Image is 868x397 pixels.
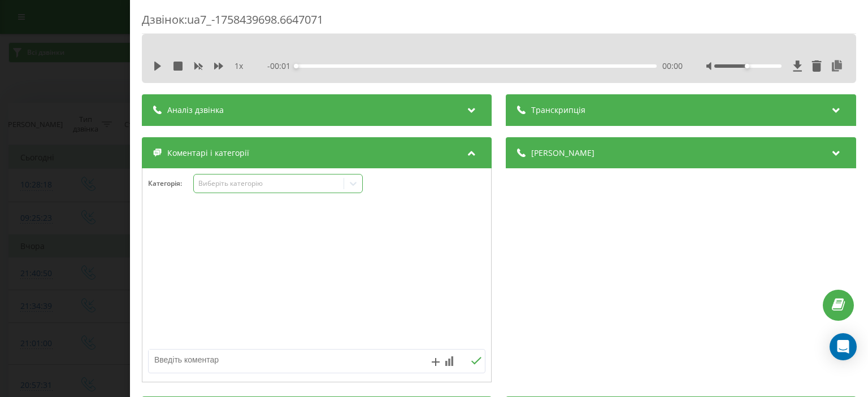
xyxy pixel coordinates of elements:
[294,64,299,68] div: Accessibility label
[148,180,193,187] h4: Категорія :
[268,60,297,72] span: - 00:01
[167,104,224,116] span: Аналіз дзвінка
[167,147,249,159] span: Коментарі і категорії
[745,64,749,68] div: Accessibility label
[532,147,595,159] span: [PERSON_NAME]
[532,104,586,116] span: Транскрипція
[198,179,340,188] div: Виберіть категорію
[830,333,857,360] div: Open Intercom Messenger
[662,60,683,72] span: 00:00
[142,12,856,34] div: Дзвінок : ua7_-1758439698.6647071
[235,60,243,72] span: 1 x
